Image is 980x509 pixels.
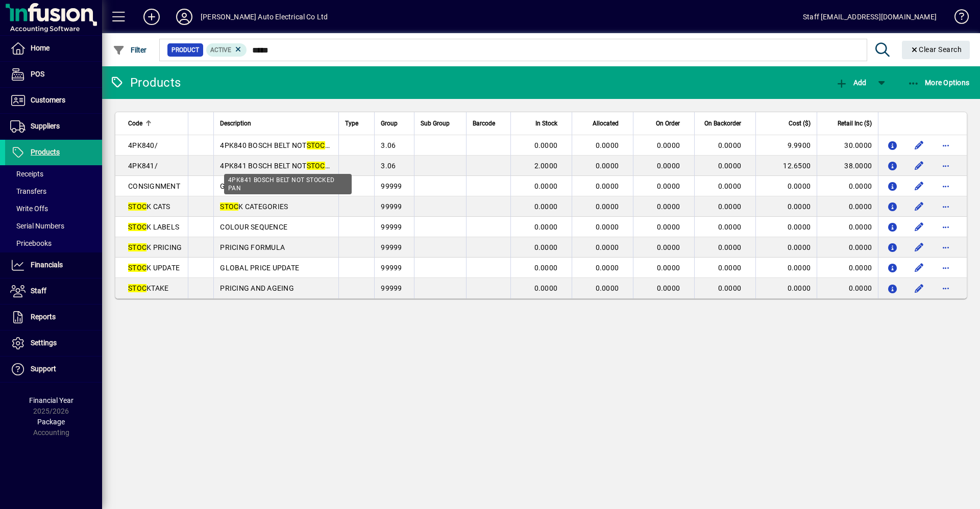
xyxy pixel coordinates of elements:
[838,118,872,129] span: Retail Inc ($)
[128,118,142,129] span: Code
[911,280,927,296] button: Edit
[220,182,351,190] span: GNB BATTERIES CONSIGNMENT K
[596,243,619,251] span: 0.0000
[910,45,962,54] span: Clear Search
[381,223,402,231] span: 99999
[210,46,231,54] span: Active
[307,141,325,149] em: STOC
[5,114,102,139] a: Suppliers
[5,62,102,87] a: POS
[718,162,742,170] span: 0.0000
[657,202,680,211] span: 0.0000
[833,73,869,92] button: Add
[110,74,181,91] div: Products
[31,339,57,347] span: Settings
[220,264,299,272] span: GLOBAL PRICE UPDATE
[718,264,742,272] span: 0.0000
[657,141,680,149] span: 0.0000
[817,217,878,237] td: 0.0000
[718,223,742,231] span: 0.0000
[817,156,878,176] td: 38.0000
[911,239,927,256] button: Edit
[345,118,358,129] span: Type
[593,118,619,129] span: Allocated
[113,46,147,54] span: Filter
[10,239,52,247] span: Pricebooks
[596,162,619,170] span: 0.0000
[5,235,102,252] a: Pricebooks
[803,9,937,25] div: Staff [EMAIL_ADDRESS][DOMAIN_NAME]
[596,141,619,149] span: 0.0000
[755,135,817,156] td: 9.9900
[911,260,927,276] button: Edit
[596,202,619,211] span: 0.0000
[657,264,680,272] span: 0.0000
[656,118,680,129] span: On Order
[473,118,495,129] span: Barcode
[596,223,619,231] span: 0.0000
[473,118,504,129] div: Barcode
[938,260,954,276] button: More options
[817,278,878,298] td: 0.0000
[938,280,954,296] button: More options
[657,162,680,170] span: 0.0000
[31,148,60,156] span: Products
[718,243,742,251] span: 0.0000
[817,237,878,258] td: 0.0000
[701,118,750,129] div: On Backorder
[535,118,557,129] span: In Stock
[911,178,927,194] button: Edit
[31,365,56,373] span: Support
[596,182,619,190] span: 0.0000
[596,264,619,272] span: 0.0000
[534,223,558,231] span: 0.0000
[5,330,102,356] a: Settings
[517,118,567,129] div: In Stock
[220,284,294,292] span: PRICING AND AGEING
[938,198,954,215] button: More options
[755,217,817,237] td: 0.0000
[381,202,402,211] span: 99999
[128,223,146,231] em: STOC
[37,418,65,426] span: Package
[5,88,102,113] a: Customers
[938,158,954,174] button: More options
[128,202,170,211] span: K CATS
[220,202,288,211] span: K CATEGORIES
[596,284,619,292] span: 0.0000
[220,223,287,231] span: COLOUR SEQUENCE
[128,264,146,272] em: STOC
[755,196,817,217] td: 0.0000
[5,183,102,200] a: Transfers
[128,118,182,129] div: Code
[534,264,558,272] span: 0.0000
[817,196,878,217] td: 0.0000
[381,182,402,190] span: 99999
[128,182,180,190] span: CONSIGNMENT
[31,96,65,104] span: Customers
[947,2,967,35] a: Knowledge Base
[908,79,970,87] span: More Options
[534,141,558,149] span: 0.0000
[220,162,354,170] span: 4PK841 BOSCH BELT NOT KED PAN
[381,118,408,129] div: Group
[135,8,168,26] button: Add
[128,284,146,292] em: STOC
[534,162,558,170] span: 2.0000
[5,357,102,382] a: Support
[817,176,878,196] td: 0.0000
[220,118,251,129] span: Description
[220,141,354,149] span: 4PK840 BOSCH BELT NOT KED PAN
[31,313,56,321] span: Reports
[10,222,64,230] span: Serial Numbers
[381,264,402,272] span: 99999
[902,41,970,59] button: Clear
[755,176,817,196] td: 0.0000
[534,243,558,251] span: 0.0000
[534,202,558,211] span: 0.0000
[755,258,817,278] td: 0.0000
[640,118,689,129] div: On Order
[938,239,954,256] button: More options
[128,243,182,251] span: K PRICING
[911,137,927,154] button: Edit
